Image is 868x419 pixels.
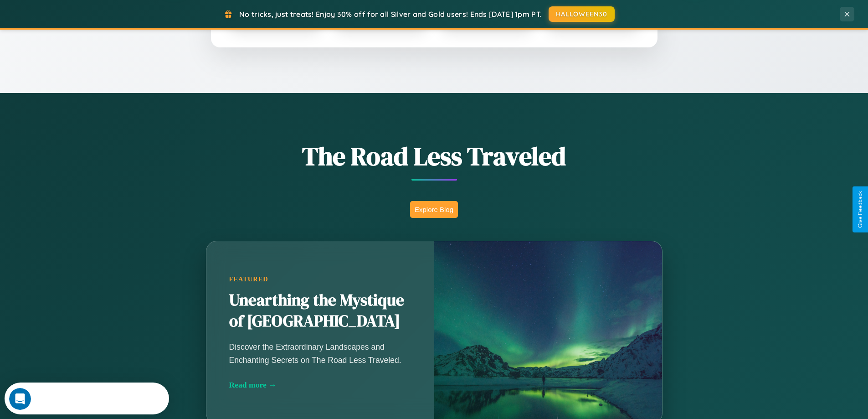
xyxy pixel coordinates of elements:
h2: Unearthing the Mystique of [GEOGRAPHIC_DATA] [229,290,411,332]
button: HALLOWEEN30 [549,6,615,22]
iframe: Intercom live chat discovery launcher [5,383,169,414]
button: Explore Blog [410,201,458,218]
div: Give Feedback [857,191,863,228]
span: No tricks, just treats! Enjoy 30% off for all Silver and Gold users! Ends [DATE] 1pm PT. [239,10,542,19]
h1: The Road Less Traveled [161,139,708,174]
iframe: Intercom live chat [9,388,31,410]
div: Featured [229,275,411,283]
p: Discover the Extraordinary Landscapes and Enchanting Secrets on The Road Less Traveled. [229,341,411,366]
div: Read more → [229,380,411,390]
